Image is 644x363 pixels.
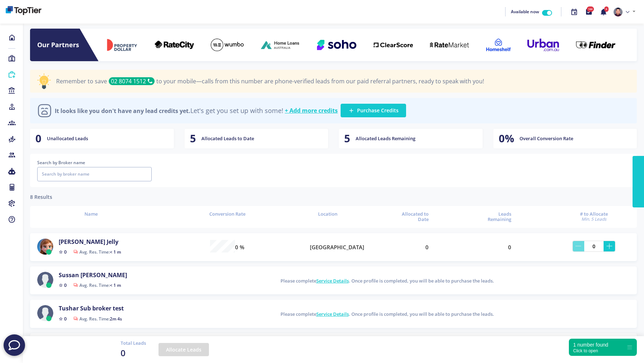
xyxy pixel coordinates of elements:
[158,343,209,356] button: Allocate Leads
[596,4,611,20] button: 6
[59,238,105,246] span: [PERSON_NAME]
[285,107,338,114] a: + Add more credits
[310,211,346,217] div: Location
[317,40,356,50] img: soho logo
[425,243,429,251] label: 0
[280,311,494,318] label: Please complete . Once profile is completed, you will be able to purchase the leads.
[110,249,121,255] b: < 1 m
[59,271,79,279] span: Sussan
[341,104,406,117] button: Purchase Credits
[73,317,122,321] label: Avg. Res. Time:
[6,6,42,15] img: bd260d39-06d4-48c8-91ce-4964555bf2e4-638900413960370303.png
[37,167,152,181] input: Search by broker name
[121,347,146,359] span: 0
[80,304,124,312] span: Sub broker test
[110,316,122,322] b: 2m 4s
[486,39,511,51] img: Homeshelf logo
[191,211,263,217] div: Conversion Rate
[356,135,415,142] label: Allocated Leads Remaining
[109,77,155,85] div: 02 8074 1512
[374,43,413,48] img: ClearScore logo
[190,132,196,145] h3: 5
[576,41,615,48] img: finder logo
[56,77,484,85] span: Remember to save to your mobile—calls from this number are phone-verified leads from our paid ref...
[37,305,53,321] img: user.402e33f.png
[475,211,511,222] div: Leads Remaining
[519,135,573,142] label: Overall Conversion Rate
[527,39,559,51] img: Urban logo
[508,243,511,251] label: 0
[73,250,121,254] label: Avg. Res. Time:
[47,135,88,142] label: Unallocated Leads
[37,41,98,49] h5: Our Partners
[604,6,609,12] span: 6
[64,315,67,322] b: 0
[310,243,364,251] label: [GEOGRAPHIC_DATA]
[107,39,138,51] img: Property Dollar logo
[121,340,146,347] label: Total Leads
[73,283,121,288] label: Avg. Res. Time:
[37,103,52,118] img: sad emoji
[55,107,283,115] span: Let's get you set up with some!
[316,278,349,284] a: Service Details
[30,193,52,201] label: 8 Results
[430,42,469,48] img: rateMarket logo
[393,211,429,222] div: Allocated to Date
[64,282,67,288] b: 0
[211,39,244,51] img: Wumbo logo
[37,239,53,255] img: 08d9981f-c08f-db08-c12f-5cd6e1ddb758-637708094557309522.png
[511,9,539,15] span: Available now
[280,278,494,285] label: Please complete . Once profile is completed, you will be able to purchase the leads.
[581,4,596,20] button: 144
[558,211,630,222] div: # to Allocate
[37,73,51,89] img: idea
[261,39,300,50] img: HLA logo
[37,159,152,166] label: Search by Broker name
[587,6,594,12] span: 144
[80,271,127,279] span: [PERSON_NAME]
[55,107,190,115] b: It looks like you don't have any lead credits yet.
[37,211,145,217] div: Name
[35,132,42,145] h3: 0
[558,217,630,222] span: Min. 5 Leads
[107,238,118,246] span: Jelly
[59,304,79,312] span: Tushar
[499,132,514,145] h3: 0%
[37,272,53,288] img: user.402e33f.png
[155,41,194,49] img: rate-city logo
[344,132,350,145] h3: 5
[64,249,67,255] b: 0
[110,282,121,288] b: < 1 m
[614,8,623,16] img: e310ebdf-1855-410b-9d61-d1abdff0f2ad-637831748356285317.png
[235,243,244,251] label: 0 %
[316,311,349,317] a: Service Details
[201,135,254,142] label: Allocated Leads to Date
